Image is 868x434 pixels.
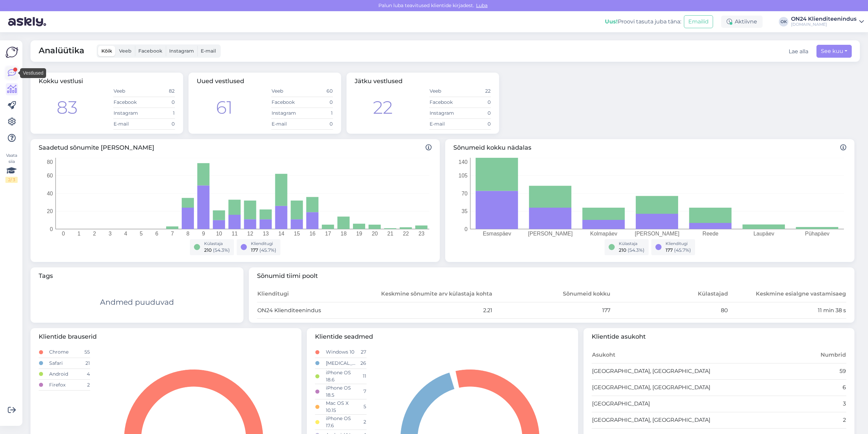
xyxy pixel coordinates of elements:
[619,241,645,247] div: Külastaja
[278,231,284,237] tspan: 14
[186,231,190,237] tspan: 8
[113,108,144,118] td: Instagram
[719,363,846,379] td: 59
[5,177,18,183] div: 2 / 3
[5,46,18,59] img: Askly Logo
[216,94,233,121] div: 61
[791,16,856,22] div: ON24 Klienditeenindus
[119,48,132,54] span: Veeb
[247,231,253,237] tspan: 12
[458,159,468,165] tspan: 140
[47,159,53,165] tspan: 80
[108,231,112,237] tspan: 3
[460,108,491,118] td: 0
[310,231,316,237] tspan: 16
[628,247,645,253] span: ( 54.3 %)
[483,231,511,237] tspan: Esmaspäev
[611,302,729,319] td: 80
[429,118,460,129] td: E-mail
[294,231,300,237] tspan: 15
[325,358,356,369] td: [MEDICAL_DATA]
[204,241,230,247] div: Külastaja
[47,208,53,214] tspan: 20
[355,77,402,85] span: Jätku vestlused
[20,68,46,78] div: Vestlused
[458,173,468,178] tspan: 105
[80,347,90,358] td: 55
[375,302,493,319] td: 2.21
[257,286,375,302] th: Klienditugi
[592,412,719,428] td: [GEOGRAPHIC_DATA], [GEOGRAPHIC_DATA]
[493,302,611,319] td: 177
[113,118,144,129] td: E-mail
[461,208,468,214] tspan: 35
[592,347,719,363] th: Asukoht
[257,271,847,281] span: Sõnumid tiimi poolt
[789,48,808,56] button: Lae alla
[805,231,829,237] tspan: Pühapäev
[666,247,673,253] span: 177
[816,45,852,58] button: See kuu
[325,347,356,358] td: Windows 10
[373,94,393,121] div: 22
[39,44,84,58] span: Analüütika
[77,231,80,237] tspan: 1
[753,231,774,237] tspan: Laupäev
[429,97,460,108] td: Facebook
[62,231,65,237] tspan: 0
[302,97,333,108] td: 0
[171,231,174,237] tspan: 7
[169,48,194,54] span: Instagram
[5,152,18,183] div: Vaata siia
[39,271,235,281] span: Tags
[719,396,846,412] td: 3
[325,414,356,430] td: iPhone OS 17.6
[461,190,468,196] tspan: 70
[49,347,80,358] td: Chrome
[263,231,269,237] tspan: 13
[204,247,212,253] span: 210
[372,231,378,237] tspan: 20
[356,358,367,369] td: 26
[592,363,719,379] td: [GEOGRAPHIC_DATA], [GEOGRAPHIC_DATA]
[460,86,491,97] td: 22
[202,231,205,237] tspan: 9
[375,286,493,302] th: Keskmine sõnumite arv külastaja kohta
[387,231,393,237] tspan: 21
[47,190,53,196] tspan: 40
[341,231,347,237] tspan: 18
[47,173,53,178] tspan: 60
[50,226,53,232] tspan: 0
[213,247,230,253] span: ( 54.3 %)
[101,48,112,54] span: Kõik
[418,231,425,237] tspan: 23
[140,231,143,237] tspan: 5
[144,86,175,97] td: 82
[465,226,468,232] tspan: 0
[611,286,729,302] th: Külastajad
[719,347,846,363] th: Numbrid
[684,15,713,28] button: Emailid
[592,332,846,341] span: Klientide asukoht
[590,231,617,237] tspan: Kolmapäev
[728,286,846,302] th: Keskmine esialgne vastamisaeg
[619,247,626,253] span: 210
[779,17,788,26] div: OK
[721,16,763,28] div: Aktiivne
[325,369,356,384] td: iPhone OS 18.6
[144,118,175,129] td: 0
[719,412,846,428] td: 2
[605,18,681,26] div: Proovi tasuta juba täna:
[605,18,618,25] b: Uus!
[460,118,491,129] td: 0
[271,108,302,118] td: Instagram
[460,97,491,108] td: 0
[257,302,375,319] td: ON24 Klienditeenindus
[666,241,691,247] div: Klienditugi
[302,118,333,129] td: 0
[216,231,222,237] tspan: 10
[315,332,570,341] span: Klientide seadmed
[528,231,573,237] tspan: [PERSON_NAME]
[138,48,162,54] span: Facebook
[356,399,367,414] td: 5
